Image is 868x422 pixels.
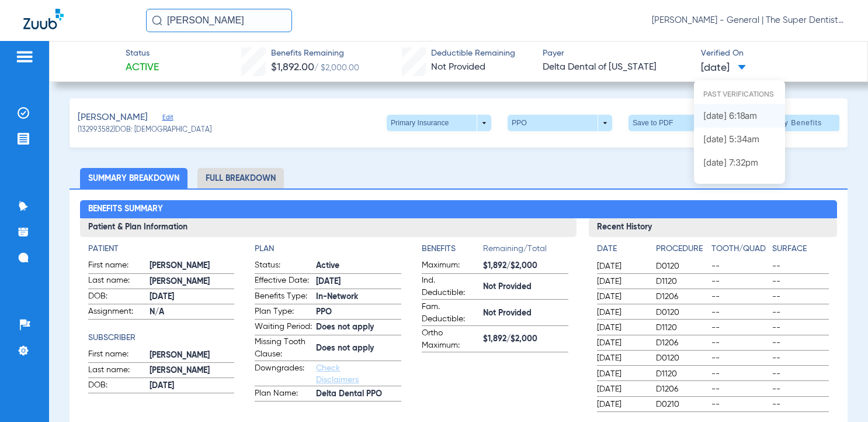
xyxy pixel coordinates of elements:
[810,366,868,422] iframe: Chat Widget
[694,128,785,151] label: [DATE] 5:34AM
[694,151,785,174] label: [DATE] 7:32PM
[694,90,785,104] span: Past Verifications
[694,104,785,128] label: [DATE] 6:18AM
